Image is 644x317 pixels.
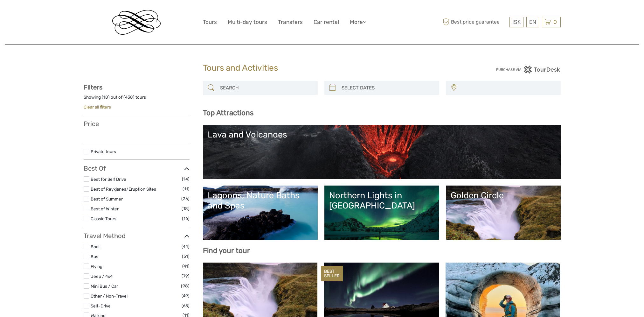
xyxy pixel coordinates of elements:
[208,190,313,235] a: Lagoons, Nature Baths and Spas
[203,246,250,255] b: Find your tour
[91,216,116,221] a: Classic Tours
[91,149,116,154] a: Private tours
[451,190,556,201] div: Golden Circle
[91,284,118,289] a: Mini Bus / Car
[321,266,343,282] div: BEST SELLER
[182,205,190,212] span: (18)
[552,19,558,25] span: 0
[182,302,190,309] span: (65)
[526,17,539,27] div: EN
[208,130,556,140] div: Lava and Volcanoes
[182,292,190,299] span: (49)
[91,264,102,269] a: Flying
[203,109,253,117] b: Top Attractions
[350,18,366,27] a: More
[91,274,113,279] a: Jeep / 4x4
[451,190,556,235] a: Golden Circle
[84,232,190,240] h3: Travel Method
[182,263,190,270] span: (41)
[91,254,98,259] a: Bus
[182,272,190,280] span: (79)
[339,82,436,94] input: SELECT DATES
[103,94,108,100] label: 18
[84,165,190,172] h3: Best Of
[91,196,123,201] a: Best of Summer
[208,130,556,174] a: Lava and Volcanoes
[218,82,315,94] input: SEARCH
[182,253,190,260] span: (51)
[91,293,128,299] a: Other / Non-Travel
[125,94,133,100] label: 438
[84,104,111,109] a: Clear all filters
[329,190,434,235] a: Northern Lights in [GEOGRAPHIC_DATA]
[84,120,190,128] h3: Price
[183,185,190,193] span: (11)
[91,206,119,211] a: Best of Winter
[112,10,161,35] img: Reykjavik Residence
[84,94,190,104] div: Showing ( ) out of ( ) tours
[496,66,560,74] img: PurchaseViaTourDesk.png
[91,244,100,249] a: Boat
[441,17,508,27] span: Best price guarantee
[91,303,111,308] a: Self-Drive
[329,190,434,211] div: Northern Lights in [GEOGRAPHIC_DATA]
[314,18,339,27] a: Car rental
[182,243,190,250] span: (44)
[91,187,156,192] a: Best of Reykjanes/Eruption Sites
[84,83,102,91] strong: Filters
[228,18,267,27] a: Multi-day tours
[182,215,190,222] span: (16)
[182,175,190,183] span: (14)
[181,195,190,202] span: (26)
[208,190,313,211] div: Lagoons, Nature Baths and Spas
[512,19,521,25] span: ISK
[278,18,303,27] a: Transfers
[203,63,441,73] h1: Tours and Activities
[91,177,126,182] a: Best for Self Drive
[203,18,217,27] a: Tours
[181,282,190,290] span: (98)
